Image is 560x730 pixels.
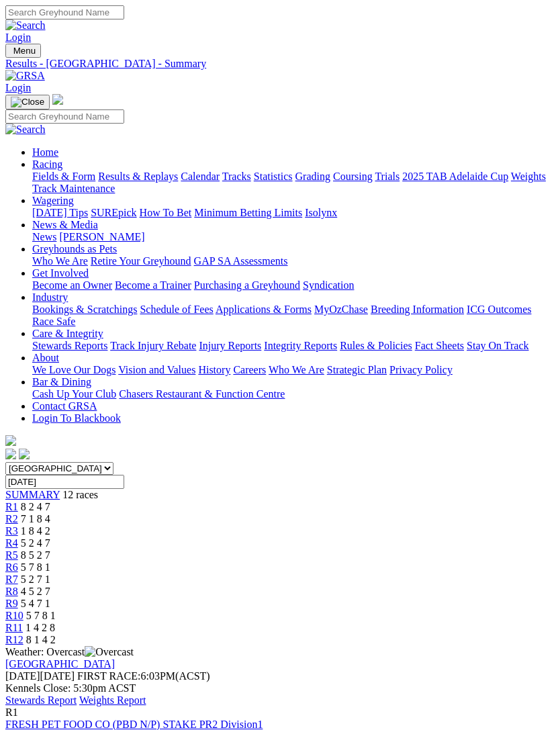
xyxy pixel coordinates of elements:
a: Fact Sheets [415,340,464,351]
span: 8 5 2 7 [21,549,50,561]
a: Statistics [254,171,293,182]
span: 8 2 4 7 [21,501,50,512]
img: Close [11,97,44,107]
span: 5 2 4 7 [21,537,50,549]
a: [DATE] Tips [32,207,88,218]
a: Grading [295,171,330,182]
span: 5 2 7 1 [21,574,50,585]
a: About [32,352,59,363]
img: logo-grsa-white.png [5,435,16,446]
a: Coursing [333,171,373,182]
a: Purchasing a Greyhound [194,279,300,291]
a: Care & Integrity [32,328,103,339]
a: Trials [375,171,400,182]
span: 1 4 2 8 [26,622,55,633]
a: We Love Our Dogs [32,364,115,375]
a: Breeding Information [371,304,464,315]
span: [DATE] [5,670,40,682]
a: How To Bet [140,207,192,218]
a: Stay On Track [467,340,528,351]
a: R12 [5,634,24,645]
button: Toggle navigation [5,44,41,58]
a: Applications & Forms [216,304,312,315]
a: Home [32,146,58,158]
input: Select date [5,475,124,489]
a: SUMMARY [5,489,60,500]
a: R1 [5,501,18,512]
a: Results - [GEOGRAPHIC_DATA] - Summary [5,58,555,70]
a: Integrity Reports [264,340,337,351]
span: FIRST RACE: [77,670,140,682]
a: Industry [32,291,68,303]
a: Syndication [303,279,354,291]
a: Login [5,82,31,93]
span: 8 1 4 2 [26,634,56,645]
img: GRSA [5,70,45,82]
span: 5 7 8 1 [21,561,50,573]
a: Become an Owner [32,279,112,291]
div: News & Media [32,231,555,243]
div: Care & Integrity [32,340,555,352]
a: R4 [5,537,18,549]
img: Overcast [85,646,134,658]
img: Search [5,19,46,32]
a: Bookings & Scratchings [32,304,137,315]
span: 12 races [62,489,98,500]
a: Calendar [181,171,220,182]
a: [PERSON_NAME] [59,231,144,242]
a: SUREpick [91,207,136,218]
a: ICG Outcomes [467,304,531,315]
a: Wagering [32,195,74,206]
span: Menu [13,46,36,56]
span: 1 8 4 2 [21,525,50,537]
input: Search [5,109,124,124]
img: Search [5,124,46,136]
a: Race Safe [32,316,75,327]
span: 5 7 8 1 [26,610,56,621]
a: Retire Your Greyhound [91,255,191,267]
a: Injury Reports [199,340,261,351]
span: Weather: Overcast [5,646,134,657]
img: facebook.svg [5,449,16,459]
a: R3 [5,525,18,537]
span: 7 1 8 4 [21,513,50,524]
a: Fields & Form [32,171,95,182]
div: Get Involved [32,279,555,291]
a: R7 [5,574,18,585]
a: Cash Up Your Club [32,388,116,400]
div: Greyhounds as Pets [32,255,555,267]
a: Bar & Dining [32,376,91,387]
img: logo-grsa-white.png [52,94,63,105]
a: Schedule of Fees [140,304,213,315]
a: R5 [5,549,18,561]
a: Strategic Plan [327,364,387,375]
a: Stewards Report [5,694,77,706]
a: Privacy Policy [389,364,453,375]
a: Login [5,32,31,43]
span: [DATE] [5,670,75,682]
div: Industry [32,304,555,328]
a: Racing [32,158,62,170]
a: Stewards Reports [32,340,107,351]
span: 5 4 7 1 [21,598,50,609]
a: Who We Are [32,255,88,267]
div: Wagering [32,207,555,219]
input: Search [5,5,124,19]
a: News [32,231,56,242]
span: R1 [5,706,18,718]
span: 4 5 2 7 [21,586,50,597]
a: [GEOGRAPHIC_DATA] [5,658,115,670]
a: R6 [5,561,18,573]
div: Bar & Dining [32,388,555,400]
span: R10 [5,610,24,621]
a: Rules & Policies [340,340,412,351]
a: Minimum Betting Limits [194,207,302,218]
a: R11 [5,622,23,633]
